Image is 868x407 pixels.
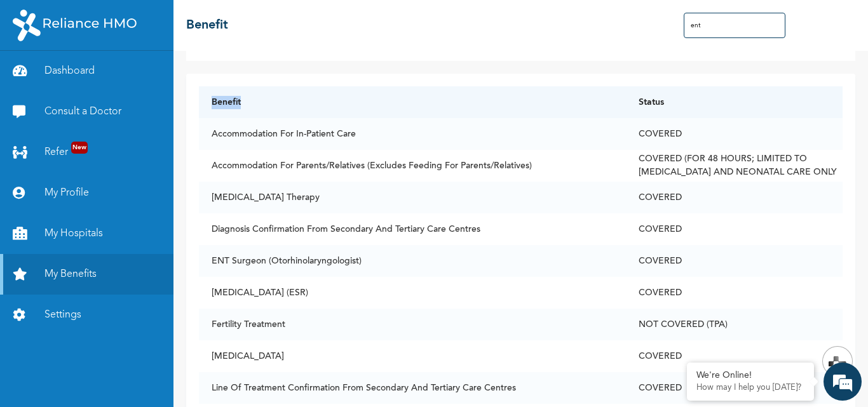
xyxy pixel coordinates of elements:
th: Status [626,86,843,118]
td: COVERED [626,245,843,277]
td: Line Of Treatment Confirmation From Secondary And Tertiary Care Centres [199,372,626,404]
td: COVERED [626,213,843,245]
div: We're Online! [696,370,804,381]
td: NOT COVERED (TPA) [626,309,843,340]
img: svg+xml,%3Csvg%20xmlns%3D%22http%3A%2F%2Fwww.w3.org%2F2000%2Fsvg%22%20width%3D%2228%22%20height%3... [829,356,846,366]
td: COVERED [626,277,843,309]
td: COVERED [626,182,843,213]
td: ENT Surgeon (Otorhinolaryngologist) [199,245,626,277]
input: Search Benefits... [684,13,785,38]
td: COVERED (FOR 48 HOURS; LIMITED TO [MEDICAL_DATA] AND NEONATAL CARE ONLY [626,150,843,182]
td: Accommodation For Parents/Relatives (Excludes Feeding For Parents/Relatives) [199,150,626,182]
td: [MEDICAL_DATA] (ESR) [199,277,626,309]
img: RelianceHMO's Logo [13,10,137,41]
span: New [71,142,88,154]
th: Benefit [199,86,626,118]
td: [MEDICAL_DATA] [199,340,626,372]
td: Accommodation For In-Patient Care [199,118,626,150]
td: Diagnosis Confirmation From Secondary And Tertiary Care Centres [199,213,626,245]
td: COVERED [626,340,843,372]
td: [MEDICAL_DATA] Therapy [199,182,626,213]
td: COVERED [626,372,843,404]
td: COVERED [626,118,843,150]
p: How may I help you today? [696,383,804,393]
h2: Benefit [186,16,228,35]
td: Fertility Treatment [199,309,626,340]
